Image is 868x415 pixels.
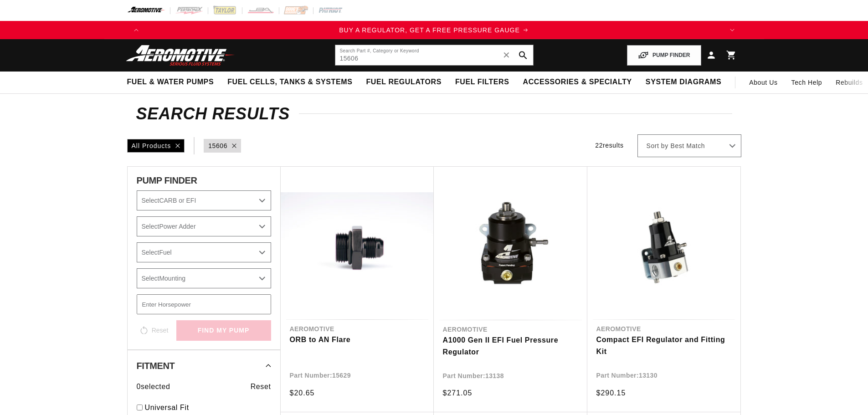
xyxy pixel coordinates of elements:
[513,45,533,65] button: search button
[335,45,533,65] input: Search by Part Number, Category or Keyword
[627,45,701,66] button: PUMP FINDER
[137,381,170,393] span: 0 selected
[137,242,271,262] select: Fuel
[723,21,741,39] button: Translation missing: en.sections.announcements.next_announcement
[208,141,227,151] a: 15606
[127,21,145,39] button: Translation missing: en.sections.announcements.previous_announcement
[791,77,822,87] span: Tech Help
[742,72,784,93] a: About Us
[595,142,623,149] span: 22 results
[145,25,723,35] div: 1 of 4
[785,72,829,93] summary: Tech Help
[137,216,271,236] select: Power Adder
[136,107,732,121] h2: Search Results
[127,77,214,87] span: Fuel & Water Pumps
[137,294,271,314] input: Enter Horsepower
[637,134,741,157] select: Sort by
[448,72,516,93] summary: Fuel Filters
[104,21,764,39] slideshow-component: Translation missing: en.sections.announcements.announcement_bar
[339,26,520,34] span: BUY A REGULATOR, GET A FREE PRESSURE GAUGE
[137,190,271,210] select: CARB or EFI
[639,72,728,93] summary: System Diagrams
[455,77,509,87] span: Fuel Filters
[137,361,175,370] span: Fitment
[120,72,221,93] summary: Fuel & Water Pumps
[836,77,863,87] span: Rebuilds
[127,139,185,153] div: All Products
[366,77,441,87] span: Fuel Regulators
[359,72,448,93] summary: Fuel Regulators
[137,268,271,288] select: Mounting
[647,142,668,151] span: Sort by
[251,381,271,393] span: Reset
[516,72,639,93] summary: Accessories & Specialty
[145,25,723,35] div: Announcement
[523,77,632,87] span: Accessories & Specialty
[596,334,731,357] a: Compact EFI Regulator and Fitting Kit
[123,45,237,66] img: Aeromotive
[221,72,359,93] summary: Fuel Cells, Tanks & Systems
[290,334,425,346] a: ORB to AN Flare
[145,25,723,35] a: BUY A REGULATOR, GET A FREE PRESSURE GAUGE
[646,77,721,87] span: System Diagrams
[227,77,352,87] span: Fuel Cells, Tanks & Systems
[503,48,511,62] span: ✕
[137,176,197,185] span: PUMP FINDER
[443,334,578,358] a: A1000 Gen II EFI Fuel Pressure Regulator
[145,402,271,414] a: Universal Fit
[749,79,777,86] span: About Us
